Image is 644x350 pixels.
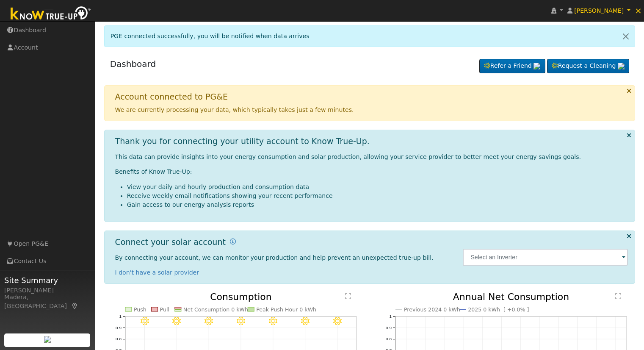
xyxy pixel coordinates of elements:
input: Select an Inverter [463,249,628,266]
div: [PERSON_NAME] [4,286,91,295]
span: By connecting your account, we can monitor your production and help prevent an unexpected true-up... [115,254,434,261]
a: Request a Cleaning [547,59,629,73]
p: Benefits of Know True-Up: [115,167,628,176]
span: This data can provide insights into your energy consumption and solar production, allowing your s... [115,153,581,160]
img: retrieve [618,63,625,69]
a: Refer a Friend [479,59,545,73]
img: retrieve [533,63,540,69]
img: Know True-Up [6,5,95,24]
div: PGE connected successfully, you will be notified when data arrives [104,25,636,47]
span: [PERSON_NAME] [574,7,624,14]
li: Receive weekly email notifications showing your recent performance [127,192,628,200]
h1: Connect your solar account [115,237,226,247]
a: Dashboard [110,59,156,69]
li: View your daily and hourly production and consumption data [127,183,628,192]
span: × [635,6,642,16]
h1: Account connected to PG&E [115,92,228,102]
a: Map [71,303,79,309]
div: Madera, [GEOGRAPHIC_DATA] [4,293,91,311]
li: Gain access to our energy analysis reports [127,200,628,209]
a: Close [617,26,635,47]
img: retrieve [44,336,51,343]
span: We are currently processing your data, which typically takes just a few minutes. [115,106,354,113]
h1: Thank you for connecting your utility account to Know True-Up. [115,136,370,146]
a: I don't have a solar provider [115,269,199,276]
span: Site Summary [4,275,91,286]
